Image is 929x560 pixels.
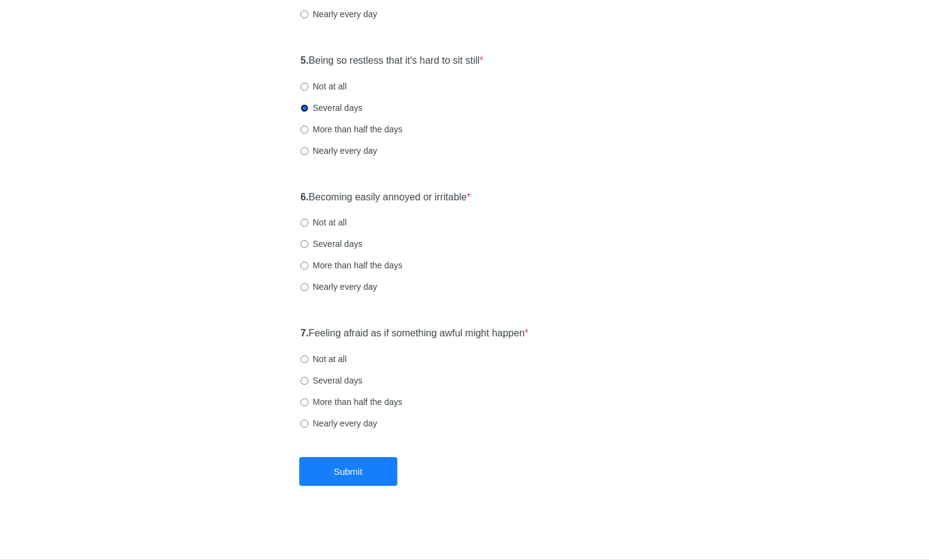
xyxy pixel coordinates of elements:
[300,145,377,157] label: Nearly every day
[300,328,308,338] strong: 7.
[300,8,377,20] label: Nearly every day
[300,54,483,68] label: Being so restless that it's hard to sit still
[300,192,308,202] strong: 6.
[300,417,377,429] label: Nearly every day
[300,102,362,114] label: Several days
[300,80,346,93] label: Not at all
[300,396,402,408] label: More than half the days
[300,283,308,291] input: Nearly every day
[300,83,308,91] input: Not at all
[300,147,308,155] input: Nearly every day
[300,238,362,250] label: Several days
[300,191,471,205] label: Becoming easily annoyed or irritable
[300,123,402,135] label: More than half the days
[300,327,529,341] label: Feeling afraid as if something awful might happen
[300,10,308,18] input: Nearly every day
[300,281,377,293] label: Nearly every day
[300,374,362,387] label: Several days
[300,262,308,270] input: More than half the days
[299,457,397,486] button: Submit
[300,219,308,227] input: Not at all
[300,104,308,112] input: Several days
[300,420,308,428] input: Nearly every day
[300,355,308,363] input: Not at all
[300,259,402,271] label: More than half the days
[300,126,308,134] input: More than half the days
[300,398,308,406] input: More than half the days
[300,377,308,385] input: Several days
[300,216,346,229] label: Not at all
[300,240,308,248] input: Several days
[300,353,346,365] label: Not at all
[300,55,308,66] strong: 5.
